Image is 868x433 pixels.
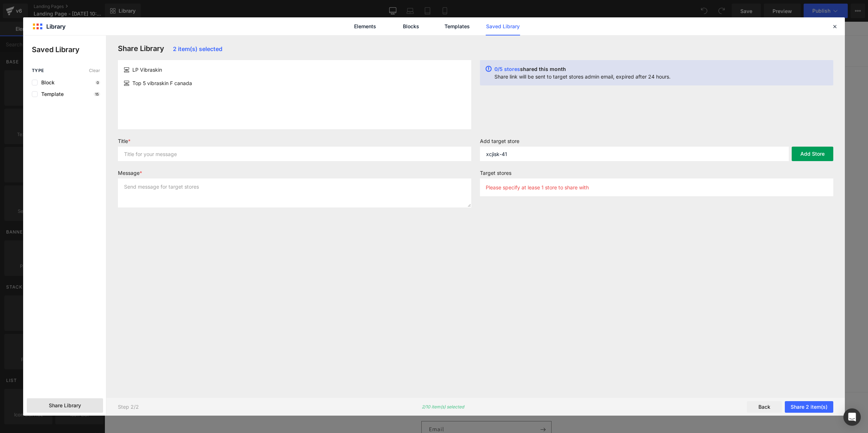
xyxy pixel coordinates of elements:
a: Blocks [394,17,428,35]
p: Share link will be sent to target stores admin email, expired after 24 hours. [494,73,671,80]
label: Add target store [480,138,833,147]
p: or Drag & Drop elements from left sidebar [176,207,587,212]
input: e.g. sample.myshopify.com [480,147,789,161]
p: 15 [94,92,100,96]
span: Welcome to our store [358,3,406,9]
span: Catalog [241,26,259,33]
label: Target stores [480,170,833,178]
a: Catalog [236,22,263,37]
input: Title for your message [118,147,471,161]
p: Saved Library [32,44,106,55]
span: LP Vibraskin [132,66,162,73]
div: Open Intercom Messenger [843,408,861,426]
button: Add Store [792,147,833,161]
a: Tessa [180,22,207,37]
span: Contact [268,26,286,33]
span: 0/5 stores [494,66,520,72]
span: shared this month [520,66,566,72]
span: 2 item(s) selected [173,45,222,52]
span: Share Library [49,402,81,409]
a: Contact [263,22,290,37]
span: Block [38,80,55,85]
input: Email [317,400,447,416]
h2: Subscribe to our emails [183,384,581,392]
button: Back [747,401,782,413]
h3: Share Library [118,44,471,53]
a: Home [214,22,236,37]
p: Please specify at lease 1 store to share with [486,184,589,190]
p: Step 2/2 [118,404,139,410]
span: Template [38,91,64,97]
span: Tessa [183,24,204,35]
span: Home [218,26,232,33]
a: Explore Template [349,186,414,201]
span: Clear [89,68,100,73]
label: Title [118,138,471,147]
span: Type [32,68,44,73]
summary: Search [535,21,550,37]
label: Message [118,170,471,178]
a: Templates [440,17,474,35]
a: Saved Library [486,17,520,35]
p: 0 [95,80,100,85]
p: Start building your page [176,98,587,107]
a: Elements [348,17,382,35]
button: Subscribe [431,399,447,416]
button: Share 2 item(s) [785,401,833,413]
span: Top 5 vibraskin F canada [132,79,192,87]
